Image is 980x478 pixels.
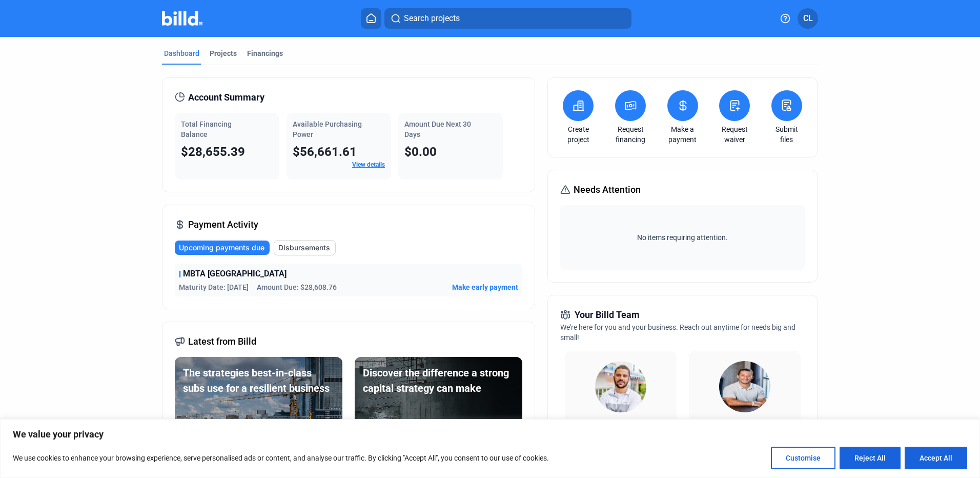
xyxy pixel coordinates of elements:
[13,428,967,441] p: We value your privacy
[564,232,800,243] span: No items requiring attention.
[352,161,385,168] a: View details
[210,48,237,58] div: Projects
[905,447,967,469] button: Accept All
[188,217,258,232] span: Payment Activity
[278,243,330,253] span: Disbursements
[175,241,270,255] button: Upcoming payments due
[179,282,249,292] span: Maturity Date: [DATE]
[404,145,437,159] span: $0.00
[293,145,357,159] span: $56,661.61
[585,418,656,429] span: [PERSON_NAME]
[293,120,362,138] span: Available Purchasing Power
[179,243,264,253] span: Upcoming payments due
[719,361,770,412] img: Territory Manager
[769,124,805,145] a: Submit files
[771,447,835,469] button: Customise
[257,282,337,292] span: Amount Due: $28,608.76
[164,48,199,58] div: Dashboard
[188,90,264,105] span: Account Summary
[798,8,818,29] button: CL
[183,365,334,396] div: The strategies best-in-class subs use for a resilient business
[247,48,283,58] div: Financings
[452,282,518,292] button: Make early payment
[717,124,752,145] a: Request waiver
[574,183,641,197] span: Needs Attention
[181,145,245,159] span: $28,655.39
[404,12,460,25] span: Search projects
[595,361,646,412] img: Relationship Manager
[183,268,287,280] span: MBTA [GEOGRAPHIC_DATA]
[188,334,256,349] span: Latest from Billd
[560,323,795,342] span: We're here for you and your business. Reach out anytime for needs big and small!
[665,124,701,145] a: Make a payment
[709,418,780,429] span: [PERSON_NAME]
[384,8,631,29] button: Search projects
[274,240,336,255] button: Disbursements
[575,308,640,322] span: Your Billd Team
[162,11,202,26] img: Billd Company Logo
[181,120,232,138] span: Total Financing Balance
[803,12,813,25] span: CL
[612,124,648,145] a: Request financing
[840,447,901,469] button: Reject All
[13,452,549,464] p: We use cookies to enhance your browsing experience, serve personalised ads or content, and analys...
[363,365,514,396] div: Discover the difference a strong capital strategy can make
[404,120,471,138] span: Amount Due Next 30 Days
[560,124,596,145] a: Create project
